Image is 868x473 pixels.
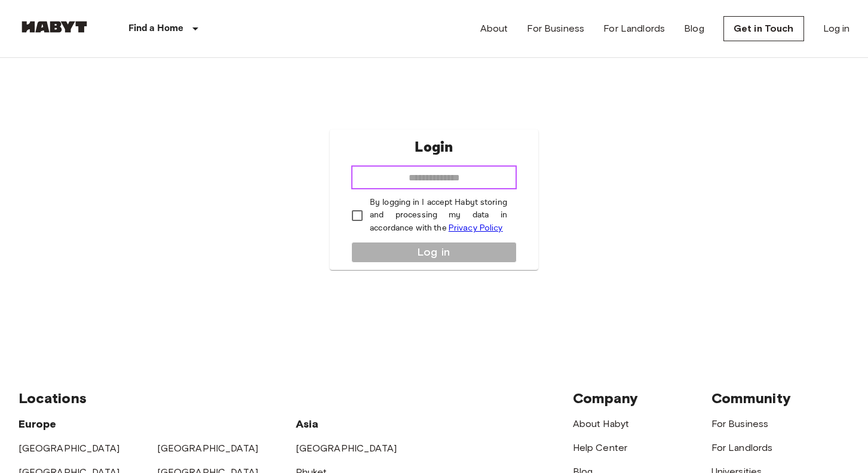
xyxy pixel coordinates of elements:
span: Locations [19,389,87,407]
a: For Business [711,418,769,429]
p: By logging in I accept Habyt storing and processing my data in accordance with the [370,196,507,235]
a: [GEOGRAPHIC_DATA] [296,443,397,454]
a: About Habyt [573,418,630,429]
a: For Landlords [603,21,665,36]
a: Blog [684,21,704,36]
span: Community [711,389,791,407]
span: Asia [296,417,319,431]
p: Login [415,137,453,158]
span: Europe [19,417,57,431]
a: Privacy Policy [449,223,503,233]
a: [GEOGRAPHIC_DATA] [157,443,259,454]
a: Help Center [573,442,628,453]
img: Habyt [19,21,90,33]
a: About [480,21,508,36]
p: Find a Home [128,21,184,36]
a: For Landlords [711,442,773,453]
a: Get in Touch [723,16,804,41]
a: [GEOGRAPHIC_DATA] [19,443,120,454]
span: Company [573,389,639,407]
a: For Business [527,21,584,36]
a: Log in [823,21,850,36]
